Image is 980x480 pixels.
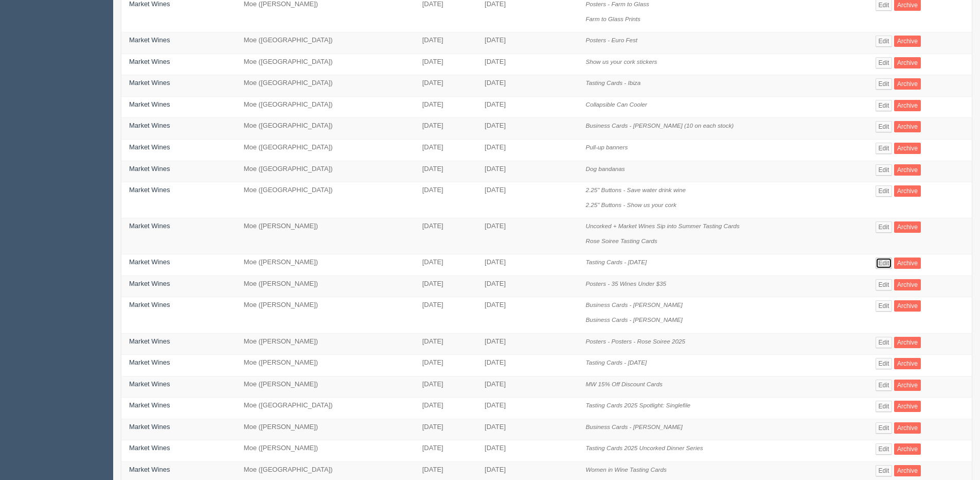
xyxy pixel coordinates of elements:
[415,161,477,182] td: [DATE]
[876,337,893,348] a: Edit
[477,54,578,75] td: [DATE]
[415,398,477,419] td: [DATE]
[236,32,415,54] td: Moe ([GEOGRAPHIC_DATA])
[129,401,170,409] a: Market Wines
[585,359,647,366] i: Tasting Cards - [DATE]
[894,465,921,476] a: Archive
[415,376,477,398] td: [DATE]
[876,422,893,434] a: Edit
[894,443,921,455] a: Archive
[236,254,415,276] td: Moe ([PERSON_NAME])
[585,201,676,208] i: 2.25" Buttons - Show us your cork
[236,118,415,140] td: Moe ([GEOGRAPHIC_DATA])
[894,221,921,233] a: Archive
[585,144,628,150] i: Pull-up banners
[129,466,170,473] a: Market Wines
[585,316,682,323] i: Business Cards - [PERSON_NAME]
[236,419,415,440] td: Moe ([PERSON_NAME])
[415,75,477,97] td: [DATE]
[477,32,578,54] td: [DATE]
[236,139,415,161] td: Moe ([GEOGRAPHIC_DATA])
[415,297,477,333] td: [DATE]
[236,376,415,398] td: Moe ([PERSON_NAME])
[477,333,578,355] td: [DATE]
[415,218,477,254] td: [DATE]
[129,222,170,230] a: Market Wines
[876,380,893,391] a: Edit
[129,258,170,266] a: Market Wines
[236,75,415,97] td: Moe ([GEOGRAPHIC_DATA])
[894,300,921,312] a: Archive
[585,122,734,129] i: Business Cards - [PERSON_NAME] (10 on each stock)
[477,118,578,140] td: [DATE]
[415,254,477,276] td: [DATE]
[894,36,921,47] a: Archive
[585,444,703,451] i: Tasting Cards 2025 Uncorked Dinner Series
[876,401,893,412] a: Edit
[477,182,578,218] td: [DATE]
[415,419,477,440] td: [DATE]
[477,75,578,97] td: [DATE]
[477,440,578,462] td: [DATE]
[415,355,477,376] td: [DATE]
[477,419,578,440] td: [DATE]
[876,100,893,111] a: Edit
[129,280,170,287] a: Market Wines
[415,32,477,54] td: [DATE]
[876,57,893,68] a: Edit
[236,96,415,118] td: Moe ([GEOGRAPHIC_DATA])
[129,337,170,345] a: Market Wines
[585,101,647,108] i: Collapsible Can Cooler
[415,139,477,161] td: [DATE]
[236,398,415,419] td: Moe ([GEOGRAPHIC_DATA])
[876,279,893,290] a: Edit
[236,218,415,254] td: Moe ([PERSON_NAME])
[129,143,170,151] a: Market Wines
[876,221,893,233] a: Edit
[894,337,921,348] a: Archive
[876,143,893,154] a: Edit
[894,401,921,412] a: Archive
[477,297,578,333] td: [DATE]
[477,96,578,118] td: [DATE]
[236,297,415,333] td: Moe ([PERSON_NAME])
[129,165,170,173] a: Market Wines
[585,402,690,408] i: Tasting Cards 2025 Spotlight: Singlefile
[129,358,170,366] a: Market Wines
[894,78,921,90] a: Archive
[894,100,921,111] a: Archive
[477,161,578,182] td: [DATE]
[585,338,685,345] i: Posters - Posters - Rose Soiree 2025
[415,333,477,355] td: [DATE]
[585,381,662,387] i: MW 15% Off Discount Cards
[876,443,893,455] a: Edit
[236,182,415,218] td: Moe ([GEOGRAPHIC_DATA])
[415,54,477,75] td: [DATE]
[894,380,921,391] a: Archive
[129,122,170,129] a: Market Wines
[477,376,578,398] td: [DATE]
[876,358,893,369] a: Edit
[585,301,682,308] i: Business Cards - [PERSON_NAME]
[585,165,625,172] i: Dog bandanas
[585,423,682,430] i: Business Cards - [PERSON_NAME]
[876,185,893,197] a: Edit
[876,164,893,176] a: Edit
[585,58,657,65] i: Show us your cork stickers
[585,237,657,244] i: Rose Soiree Tasting Cards
[236,161,415,182] td: Moe ([GEOGRAPHIC_DATA])
[477,254,578,276] td: [DATE]
[236,276,415,297] td: Moe ([PERSON_NAME])
[894,57,921,68] a: Archive
[585,186,686,193] i: 2.25" Buttons - Save water drink wine
[477,355,578,376] td: [DATE]
[477,218,578,254] td: [DATE]
[894,279,921,290] a: Archive
[585,466,666,473] i: Women in Wine Tasting Cards
[129,423,170,431] a: Market Wines
[236,440,415,462] td: Moe ([PERSON_NAME])
[894,185,921,197] a: Archive
[415,276,477,297] td: [DATE]
[415,440,477,462] td: [DATE]
[129,380,170,388] a: Market Wines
